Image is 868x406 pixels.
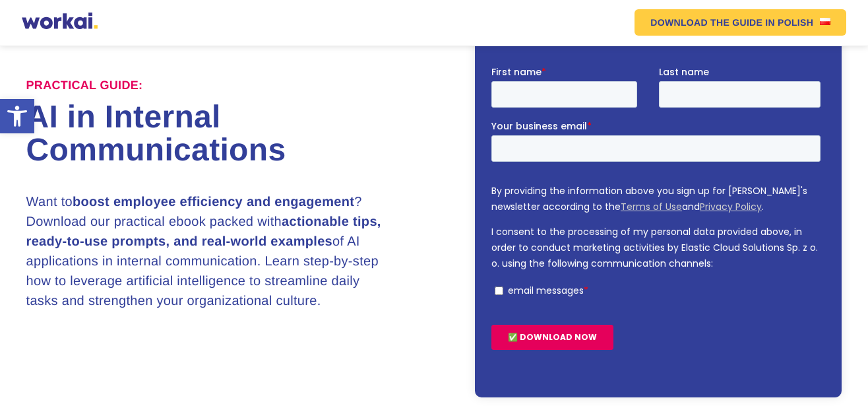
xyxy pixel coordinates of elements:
em: DOWNLOAD THE GUIDE [650,18,762,27]
label: Practical Guide: [26,79,143,93]
iframe: Form 0 [491,65,826,373]
a: DOWNLOAD THE GUIDEIN POLISHUS flag [635,9,846,36]
h1: AI in Internal Communications [26,101,434,167]
strong: boost employee efficiency and engagement [73,195,354,209]
h3: Want to ? Download our practical ebook packed with of AI applications in internal communication. ... [26,192,394,311]
img: US flag [820,18,830,25]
